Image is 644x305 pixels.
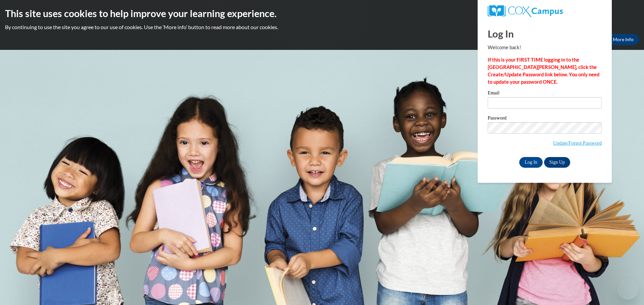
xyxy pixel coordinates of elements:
strong: If this is your FIRST TIME logging in to the [GEOGRAPHIC_DATA][PERSON_NAME], click the Create/Upd... [488,57,599,85]
h1: Log In [488,27,602,41]
a: Sign Up [544,157,570,168]
a: More Info [607,34,639,45]
iframe: Button to launch messaging window [617,278,639,300]
p: By continuing to use the site you agree to our use of cookies. Use the ‘More info’ button to read... [5,23,639,31]
label: Password [488,116,602,122]
label: Email [488,90,602,97]
a: COX Campus [488,5,602,17]
p: Welcome back! [488,44,602,51]
h2: This site uses cookies to help improve your learning experience. [5,7,639,20]
a: Update/Forgot Password [553,140,602,146]
input: Log In [519,157,543,168]
img: COX Campus [488,5,563,17]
